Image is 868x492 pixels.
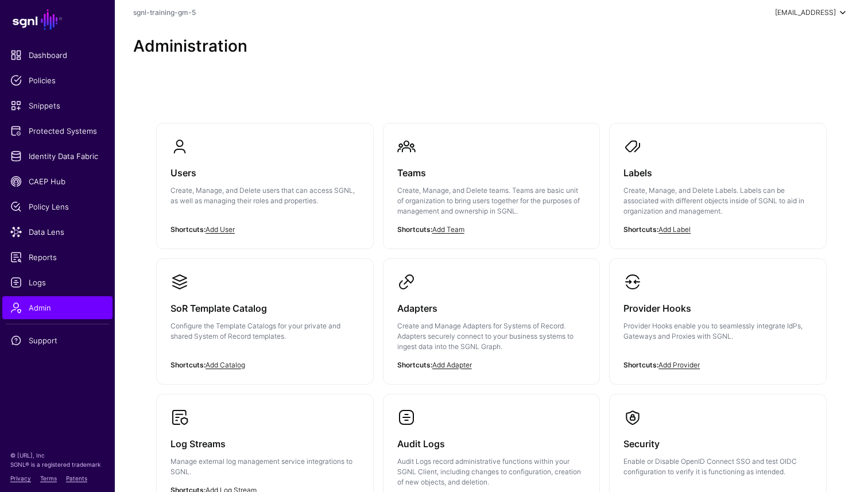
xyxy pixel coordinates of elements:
[397,225,432,234] strong: Shortcuts:
[10,75,104,86] span: Policies
[397,361,432,369] strong: Shortcuts:
[10,125,104,137] span: Protected Systems
[623,436,812,452] h3: Security
[10,460,104,469] p: SGNL® is a registered trademark
[133,8,196,17] a: sgnl-training-gm-5
[133,37,850,56] h2: Administration
[775,7,836,18] div: [EMAIL_ADDRESS]
[2,145,113,168] a: Identity Data Fabric
[206,361,245,369] a: Add Catalog
[2,119,113,142] a: Protected Systems
[66,475,87,482] a: Patents
[206,225,235,234] a: Add User
[2,44,113,67] a: Dashboard
[623,185,812,216] p: Create, Manage, and Delete Labels. Labels can be associated with different objects inside of SGNL...
[623,456,812,477] p: Enable or Disable OpenID Connect SSO and test OIDC configuration to verify it is functioning as i...
[170,225,206,234] strong: Shortcuts:
[2,94,113,117] a: Snippets
[2,296,113,319] a: Admin
[383,259,600,384] a: AdaptersCreate and Manage Adapters for Systems of Record. Adapters securely connect to your busin...
[397,185,586,216] p: Create, Manage, and Delete teams. Teams are basic unit of organization to bring users together fo...
[658,361,700,369] a: Add Provider
[157,123,373,238] a: UsersCreate, Manage, and Delete users that can access SGNL, as well as managing their roles and p...
[623,165,812,181] h3: Labels
[10,475,31,482] a: Privacy
[10,226,104,238] span: Data Lens
[10,150,104,162] span: Identity Data Fabric
[157,259,373,374] a: SoR Template CatalogConfigure the Template Catalogs for your private and shared System of Record ...
[397,300,586,316] h3: Adapters
[170,436,359,452] h3: Log Streams
[397,436,586,452] h3: Audit Logs
[10,176,104,187] span: CAEP Hub
[2,220,113,243] a: Data Lens
[2,170,113,193] a: CAEP Hub
[2,246,113,269] a: Reports
[397,321,586,352] p: Create and Manage Adapters for Systems of Record. Adapters securely connect to your business syst...
[170,185,359,206] p: Create, Manage, and Delete users that can access SGNL, as well as managing their roles and proper...
[7,7,108,32] a: SGNL
[10,277,104,288] span: Logs
[2,195,113,218] a: Policy Lens
[432,361,472,369] a: Add Adapter
[10,251,104,263] span: Reports
[623,225,658,234] strong: Shortcuts:
[610,123,826,249] a: LabelsCreate, Manage, and Delete Labels. Labels can be associated with different objects inside o...
[610,259,826,374] a: Provider HooksProvider Hooks enable you to seamlessly integrate IdPs, Gateways and Proxies with S...
[2,69,113,92] a: Policies
[658,225,691,234] a: Add Label
[10,49,104,61] span: Dashboard
[170,321,359,342] p: Configure the Template Catalogs for your private and shared System of Record templates.
[610,394,826,491] a: SecurityEnable or Disable OpenID Connect SSO and test OIDC configuration to verify it is function...
[383,123,600,249] a: TeamsCreate, Manage, and Delete teams. Teams are basic unit of organization to bring users togeth...
[397,456,586,487] p: Audit Logs record administrative functions within your SGNL Client, including changes to configur...
[40,475,57,482] a: Terms
[397,165,586,181] h3: Teams
[623,321,812,342] p: Provider Hooks enable you to seamlessly integrate IdPs, Gateways and Proxies with SGNL.
[623,300,812,316] h3: Provider Hooks
[10,100,104,111] span: Snippets
[10,335,104,346] span: Support
[170,300,359,316] h3: SoR Template Catalog
[170,361,206,369] strong: Shortcuts:
[432,225,464,234] a: Add Team
[623,361,658,369] strong: Shortcuts:
[10,302,104,313] span: Admin
[2,271,113,294] a: Logs
[10,451,104,460] p: © [URL], Inc
[170,456,359,477] p: Manage external log management service integrations to SGNL.
[170,165,359,181] h3: Users
[10,201,104,212] span: Policy Lens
